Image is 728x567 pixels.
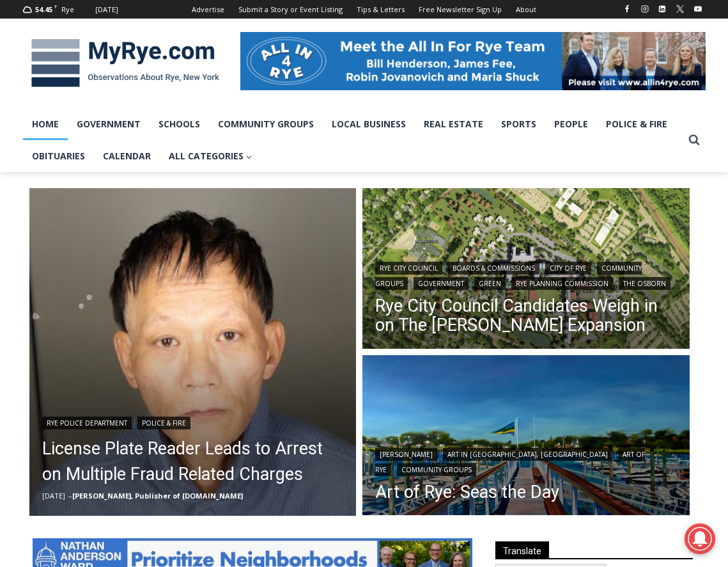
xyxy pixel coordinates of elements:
[150,108,209,140] a: Schools
[375,483,677,502] a: Art of Rye: Seas the Day
[443,448,612,461] a: Art in [GEOGRAPHIC_DATA], [GEOGRAPHIC_DATA]
[362,355,690,519] img: [PHOTO: Seas the Day - Shenorock Shore Club Marina, Rye 36” X 48” Oil on canvas, Commissioned & E...
[375,259,677,290] div: | | | | | | |
[160,140,261,172] a: All Categories
[72,491,243,500] a: [PERSON_NAME], Publisher of [DOMAIN_NAME]
[68,108,150,140] a: Government
[683,129,706,152] button: View Search Form
[23,108,68,140] a: Home
[42,491,65,500] time: [DATE]
[375,296,677,335] a: Rye City Council Candidates Weigh in on The [PERSON_NAME] Expansion
[492,108,545,140] a: Sports
[240,32,706,90] img: All in for Rye
[397,463,476,476] a: Community Groups
[42,414,344,429] div: |
[474,277,506,290] a: Green
[323,108,415,140] a: Local Business
[137,417,190,429] a: Police & Fire
[169,149,252,163] span: All Categories
[29,188,357,516] img: (PHOTO: On Monday, October 13, 2025, Rye PD arrested Ming Wu, 60, of Flushing, New York, on multi...
[29,188,357,516] a: Read More License Plate Reader Leads to Arrest on Multiple Fraud Related Charges
[42,436,344,487] a: License Plate Reader Leads to Arrest on Multiple Fraud Related Charges
[61,4,74,15] div: Rye
[414,277,469,290] a: Government
[597,108,676,140] a: Police & Fire
[362,188,690,352] a: Read More Rye City Council Candidates Weigh in on The Osborn Expansion
[42,417,132,429] a: Rye Police Department
[375,445,677,476] div: | | |
[68,491,72,500] span: –
[95,4,118,15] div: [DATE]
[495,541,549,559] span: Translate
[511,277,613,290] a: Rye Planning Commission
[672,1,688,17] a: X
[362,355,690,519] a: Read More Art of Rye: Seas the Day
[545,108,597,140] a: People
[619,277,670,290] a: The Osborn
[545,262,591,275] a: City of Rye
[375,262,442,275] a: Rye City Council
[654,1,670,17] a: Linkedin
[94,140,160,172] a: Calendar
[35,4,52,14] span: 54.45
[375,448,437,461] a: [PERSON_NAME]
[448,262,539,275] a: Boards & Commissions
[415,108,492,140] a: Real Estate
[637,1,653,17] a: Instagram
[23,108,683,173] nav: Primary Navigation
[209,108,323,140] a: Community Groups
[23,30,228,97] img: MyRye.com
[619,1,635,17] a: Facebook
[362,188,690,352] img: (PHOTO: Illustrative plan of The Osborn's proposed site plan from the July 10, 2025 planning comm...
[54,3,58,10] span: F
[23,140,94,172] a: Obituaries
[690,1,706,17] a: YouTube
